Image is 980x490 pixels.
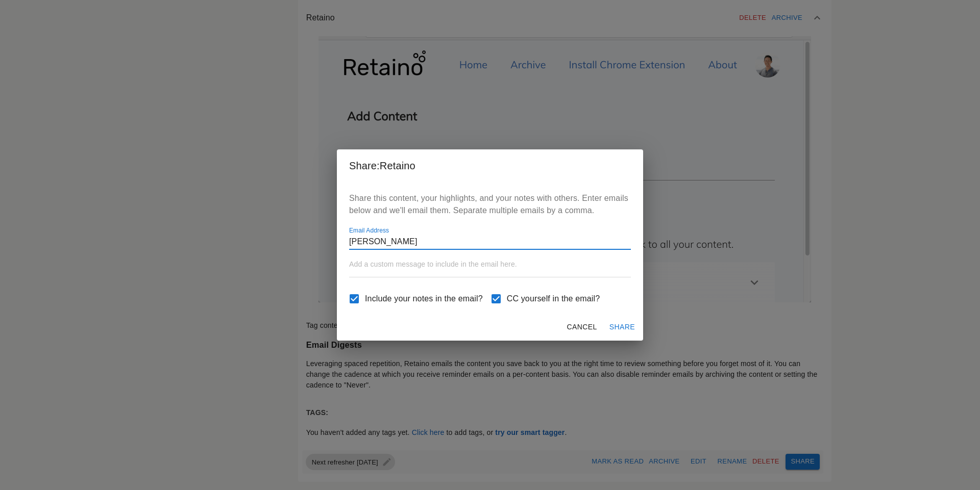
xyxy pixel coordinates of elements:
[567,321,597,333] span: Cancel
[605,318,639,337] button: Share
[507,293,600,305] span: CC yourself in the email?
[563,318,601,337] button: Cancel
[349,192,631,217] p: Share this content, your highlights, and your notes with others. Enter emails below and we'll ema...
[349,158,631,174] h2: Share: Retaino
[349,228,389,234] label: Email Address
[365,293,483,305] span: Include your notes in the email?
[609,321,635,333] span: Share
